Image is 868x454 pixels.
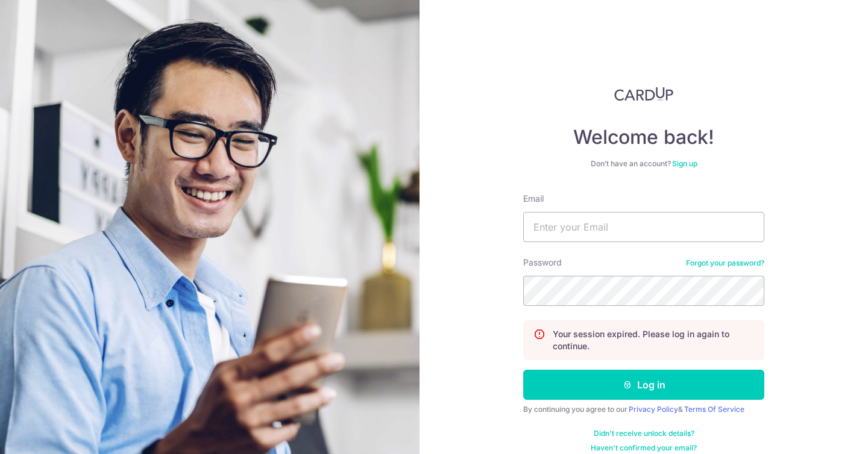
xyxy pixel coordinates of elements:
[684,405,744,414] a: Terms Of Service
[553,328,754,352] p: Your session expired. Please log in again to continue.
[594,429,694,438] a: Didn't receive unlock details?
[523,212,764,242] input: Enter your Email
[523,193,544,205] label: Email
[523,125,764,149] h4: Welcome back!
[629,405,678,414] a: Privacy Policy
[672,159,697,168] a: Sign up
[523,257,562,269] label: Password
[523,159,764,169] div: Don’t have an account?
[614,87,673,101] img: CardUp Logo
[591,443,697,453] a: Haven't confirmed your email?
[686,258,764,268] a: Forgot your password?
[523,405,764,414] div: By continuing you agree to our &
[523,370,764,400] button: Log in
